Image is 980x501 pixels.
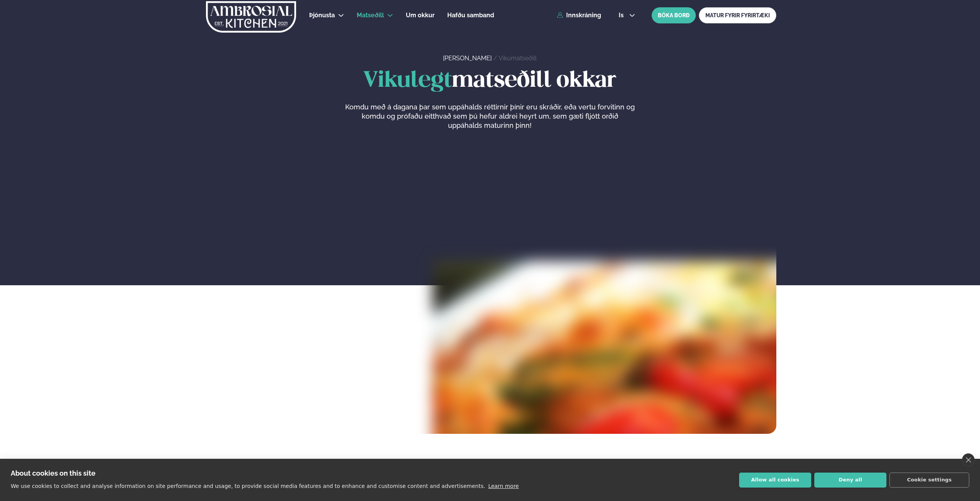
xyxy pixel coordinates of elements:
[443,55,492,62] a: [PERSON_NAME]
[962,453,975,466] a: close
[363,70,452,91] span: Vikulegt
[493,55,499,62] span: /
[814,473,886,488] button: Deny all
[488,483,519,489] a: Learn more
[557,12,601,19] a: Innskráning
[447,11,494,20] a: Hafðu samband
[699,7,776,23] a: MATUR FYRIR FYRIRTÆKI
[204,69,776,93] h1: matseðill okkar
[499,55,537,62] a: Vikumatseðill
[406,11,435,20] a: Um okkur
[11,483,485,489] p: We use cookies to collect and analyse information on site performance and usage, to provide socia...
[619,12,626,18] span: is
[739,473,811,488] button: Allow all cookies
[11,469,96,477] strong: About cookies on this site
[406,12,435,19] span: Um okkur
[345,103,635,130] p: Komdu með á dagana þar sem uppáhalds réttirnir þínir eru skráðir, eða vertu forvitinn og komdu og...
[357,12,384,19] span: Matseðill
[309,11,335,20] a: Þjónusta
[447,12,494,19] span: Hafðu samband
[613,12,641,18] button: is
[357,11,384,20] a: Matseðill
[889,473,969,488] button: Cookie settings
[309,12,335,19] span: Þjónusta
[652,7,696,23] button: BÓKA BORÐ
[205,1,297,33] img: logo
